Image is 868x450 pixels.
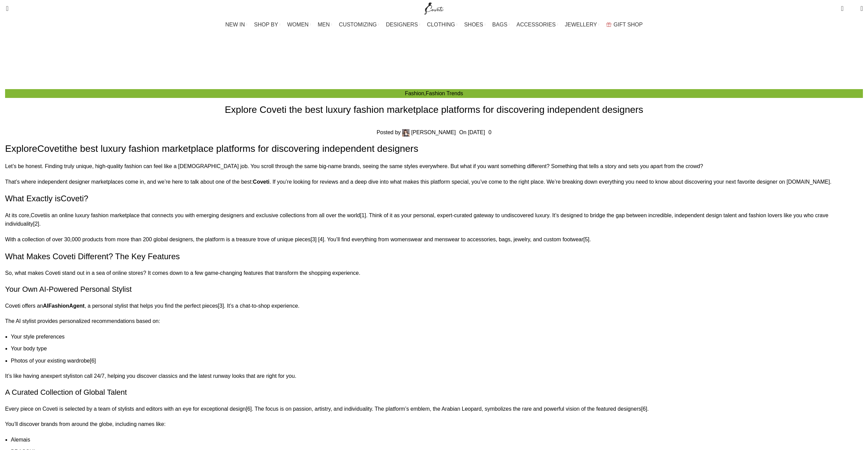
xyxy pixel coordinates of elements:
[61,194,84,203] a: Coveti
[488,129,491,135] a: 0
[459,129,485,135] time: On [DATE]
[402,129,410,137] img: author-avatar
[492,18,510,32] a: BAGS
[5,103,863,116] h1: Explore Coveti the best luxury fashion marketplace platforms for discovering independent designers
[606,18,643,32] a: GIFT SHOP
[46,373,77,379] a: expert stylist
[614,21,643,28] span: GIFT SHOP
[440,62,459,67] a: Fashion
[426,90,463,96] a: Fashion Trends
[427,21,455,28] span: CLOTHING
[424,39,454,57] h3: Blog
[5,317,863,326] p: The AI stylist provides personalized recommendations based on:
[287,18,311,32] a: WOMEN
[464,21,483,28] span: SHOES
[360,212,366,218] a: [1]
[5,372,863,381] p: It’s like having an on call 24/7, helping you discover classics and the latest runway looks that ...
[464,18,486,32] a: SHOES
[5,89,863,98] div: ,
[565,18,599,32] a: JEWELLERY
[2,18,866,32] div: Main navigation
[5,142,863,155] h1: Explore the best luxury fashion marketplace platforms for discovering independent designers
[43,303,85,309] strong: AI Agent
[11,356,863,365] li: Photos of your existing wardrobe
[5,211,863,228] p: At its core, is an online luxury fashion marketplace that connects you with emerging designers an...
[318,21,330,28] span: MEN
[5,193,863,204] h2: What Exactly is ?
[386,18,420,32] a: DESIGNERS
[339,18,379,32] a: CUSTOMIZING
[225,21,245,28] span: NEW IN
[386,21,418,28] span: DESIGNERS
[565,21,597,28] span: JEWELLERY
[225,18,248,32] a: NEW IN
[5,178,863,186] p: That’s where independent designer marketplaces come in, and we’re here to talk about one of the b...
[246,406,252,412] a: [6]
[37,143,64,154] a: Coveti
[516,21,556,28] span: ACCESSORIES
[5,387,863,398] h3: A Curated Collection of Global Talent
[5,405,863,413] p: Every piece on Coveti is selected by a team of stylists and editors with an eye for exceptional d...
[842,3,847,8] span: 0
[254,18,280,32] a: SHOP BY
[5,269,863,278] p: So, what makes Coveti stand out in a sea of online stores? It comes down to a few game-changing f...
[427,18,457,32] a: CLOTHING
[31,212,46,218] a: Coveti
[5,251,863,262] h2: What Makes Coveti Different? The Key Features
[318,237,324,242] a: [4]
[411,129,456,135] a: [PERSON_NAME]
[287,21,309,28] span: WOMEN
[318,18,332,32] a: MEN
[218,303,224,309] a: [3]
[641,406,647,412] a: [6]
[377,129,401,135] span: Posted by
[405,90,424,96] a: Fashion
[48,303,69,309] a: Fashion
[584,237,590,242] a: [5]
[850,7,855,12] span: 0
[419,62,433,67] a: Home
[5,235,863,244] p: With a collection of over 30,000 products from more than 200 global designers, the platform is a ...
[5,284,863,295] h3: Your Own AI-Powered Personal Stylist
[254,21,278,28] span: SHOP BY
[423,5,446,11] a: Site logo
[253,179,270,185] strong: Coveti
[492,21,507,28] span: BAGS
[837,2,847,15] a: 0
[5,302,863,310] p: Coveti offers an , a personal stylist that helps you find the perfect pieces . It’s a chat-to-sho...
[311,237,317,242] a: [3]
[11,344,863,353] li: Your body type
[11,332,863,341] li: Your style preferences
[2,2,8,15] a: Search
[33,221,39,227] a: [2]
[339,21,377,28] span: CUSTOMIZING
[5,162,863,171] p: Let’s be honest. Finding truly unique, high-quality fashion can feel like a [DEMOGRAPHIC_DATA] jo...
[11,437,30,443] a: Alemais
[516,18,558,32] a: ACCESSORIES
[90,358,96,364] a: [6]
[849,2,855,15] div: My Wishlist
[606,22,611,27] img: GiftBag
[5,420,863,429] p: You’ll discover brands from around the globe, including names like:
